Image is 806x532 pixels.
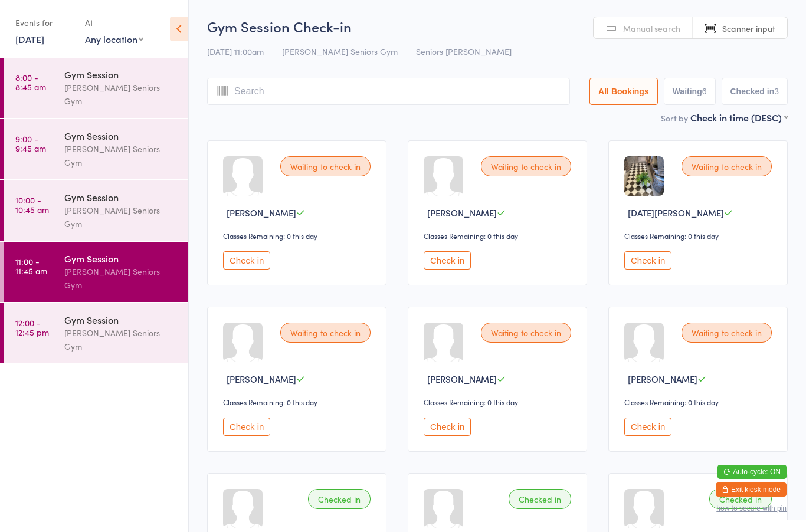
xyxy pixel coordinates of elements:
button: Check in [424,251,471,270]
time: 10:00 - 10:45 am [15,195,49,214]
time: 9:00 - 9:45 am [15,134,46,153]
div: Classes Remaining: 0 this day [624,231,775,241]
div: 3 [774,87,779,96]
div: Waiting to check in [682,156,772,176]
div: Waiting to check in [280,156,371,176]
div: Events for [15,13,73,32]
button: Checked in3 [722,78,788,105]
div: Gym Session [64,313,178,326]
div: At [85,13,143,32]
div: [PERSON_NAME] Seniors Gym [64,142,178,169]
button: Exit kiosk mode [716,482,787,497]
a: [DATE] [15,32,44,45]
button: Check in [624,418,671,436]
a: 12:00 -12:45 pmGym Session[PERSON_NAME] Seniors Gym [4,303,188,363]
div: Classes Remaining: 0 this day [223,231,374,241]
input: Search [207,78,570,105]
div: Gym Session [64,191,178,203]
div: [PERSON_NAME] Seniors Gym [64,203,178,231]
div: Classes Remaining: 0 this day [424,231,575,241]
button: how to secure with pin [716,504,787,513]
button: Check in [223,418,270,436]
div: Any location [85,32,143,45]
time: 12:00 - 12:45 pm [15,318,49,337]
span: Manual search [623,22,680,34]
div: Checked in [709,489,772,509]
div: Gym Session [64,68,178,81]
button: Check in [424,418,471,436]
span: [PERSON_NAME] [427,206,497,219]
span: [PERSON_NAME] [427,373,497,385]
button: Auto-cycle: ON [717,465,787,479]
div: Classes Remaining: 0 this day [424,397,575,407]
a: 11:00 -11:45 amGym Session[PERSON_NAME] Seniors Gym [4,242,188,302]
div: Waiting to check in [280,323,371,343]
div: [PERSON_NAME] Seniors Gym [64,81,178,108]
button: Waiting6 [664,78,716,105]
span: Scanner input [722,22,775,34]
div: Waiting to check in [481,156,571,176]
button: All Bookings [589,78,658,105]
div: [PERSON_NAME] Seniors Gym [64,265,178,292]
a: 9:00 -9:45 amGym Session[PERSON_NAME] Seniors Gym [4,119,188,179]
button: Check in [223,251,270,270]
a: 8:00 -8:45 amGym Session[PERSON_NAME] Seniors Gym [4,58,188,118]
span: [DATE] 11:00am [207,45,264,57]
span: [PERSON_NAME] [227,373,296,385]
span: [PERSON_NAME] Seniors Gym [282,45,398,57]
span: [PERSON_NAME] [628,373,697,385]
div: [PERSON_NAME] Seniors Gym [64,326,178,353]
div: Checked in [509,489,571,509]
time: 11:00 - 11:45 am [15,257,47,275]
time: 8:00 - 8:45 am [15,73,46,91]
div: Gym Session [64,252,178,265]
div: Waiting to check in [682,323,772,343]
div: Checked in [308,489,371,509]
span: Seniors [PERSON_NAME] [416,45,512,57]
a: 10:00 -10:45 amGym Session[PERSON_NAME] Seniors Gym [4,180,188,241]
button: Check in [624,251,671,270]
img: image1757810141.png [624,156,664,196]
div: Classes Remaining: 0 this day [624,397,775,407]
span: [DATE][PERSON_NAME] [628,206,724,219]
h2: Gym Session Check-in [207,17,788,36]
div: Classes Remaining: 0 this day [223,397,374,407]
div: Check in time (DESC) [690,111,788,124]
span: [PERSON_NAME] [227,206,296,219]
div: Waiting to check in [481,323,571,343]
div: Gym Session [64,129,178,142]
label: Sort by [661,112,688,124]
div: 6 [702,87,707,96]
